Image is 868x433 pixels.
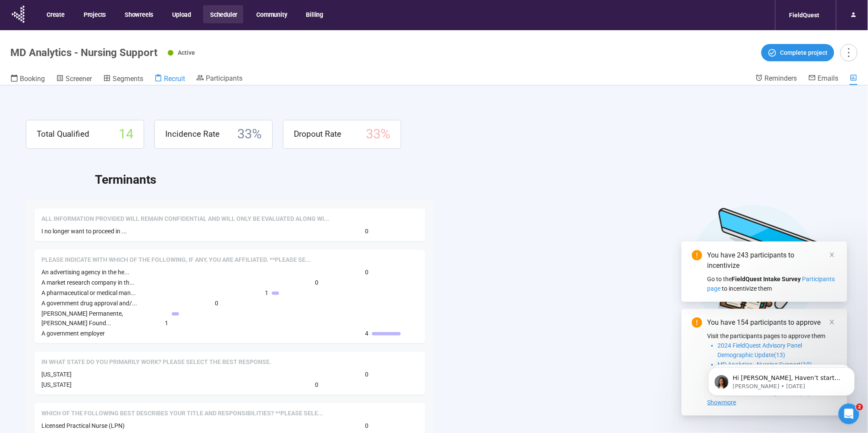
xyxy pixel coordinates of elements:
[755,74,797,84] a: Reminders
[708,274,837,293] div: Go to the to incentivize them
[732,276,801,282] strong: FieldQuest Intake Survey
[41,279,135,286] span: A market research company in th...
[365,421,368,430] span: 0
[690,204,821,333] img: Desktop work notes
[366,124,390,145] span: 33 %
[41,330,105,337] span: A government employer
[20,75,45,83] span: Booking
[41,300,137,307] span: A government drug approval and/...
[840,44,858,61] button: more
[818,74,839,82] span: Emails
[315,380,318,389] span: 0
[692,250,702,260] span: exclamation-circle
[95,170,842,189] h2: Terminants
[41,422,125,429] span: Licensed Practical Nurse (LPN)
[178,49,195,56] span: Active
[41,215,329,223] span: All information provided will remain confidential and will only be evaluated along with the opini...
[206,74,242,82] span: Participants
[299,5,330,23] button: Billing
[215,298,218,308] span: 0
[41,289,136,296] span: A pharmaceutical or medical man...
[856,404,863,411] span: 2
[365,329,368,338] span: 4
[10,47,157,59] h1: MD Analytics - Nursing Support
[196,74,242,84] a: Participants
[294,128,341,141] span: Dropout Rate
[41,228,127,235] span: I no longer want to proceed in ...
[365,267,368,277] span: 0
[692,317,702,328] span: exclamation-circle
[66,75,92,83] span: Screener
[37,128,89,141] span: Total Qualified
[765,74,797,82] span: Reminders
[118,5,159,23] button: Showreels
[839,404,859,424] iframe: Intercom live chat
[718,342,802,358] span: 2024 FieldQuest Advisory Panel Demographic Update(13)
[708,317,837,328] div: You have 154 participants to approve
[154,74,185,85] a: Recruit
[365,226,368,236] span: 0
[784,7,825,23] div: FieldQuest
[829,319,835,325] span: close
[249,5,293,23] button: Community
[165,5,197,23] button: Upload
[761,44,834,61] button: Complete project
[237,124,262,145] span: 33 %
[56,74,92,85] a: Screener
[41,409,323,418] span: Which of the following best describes your title and responsibilities? **Please select one**
[203,5,243,23] button: Scheduler
[829,252,835,258] span: close
[808,74,839,84] a: Emails
[164,75,185,83] span: Recruit
[41,256,311,264] span: Please indicate with which of the following, if any, you are affiliated. **Please select all that...
[41,269,129,276] span: An advertising agency in the he...
[41,381,72,388] span: [US_STATE]
[165,128,220,141] span: Incidence Rate
[10,74,45,85] a: Booking
[315,278,318,287] span: 0
[708,250,837,271] div: You have 243 participants to incentivize
[41,310,123,326] span: [PERSON_NAME] Permanente, [PERSON_NAME] Found...
[708,331,837,341] p: Visit the participants pages to approve them
[41,371,72,378] span: [US_STATE]
[365,370,368,379] span: 0
[695,349,868,410] iframe: Intercom notifications message
[843,47,855,58] span: more
[41,358,271,367] span: In what state do you primarily work? Please select the best response.
[119,124,133,145] span: 14
[103,74,143,85] a: Segments
[77,5,112,23] button: Projects
[40,5,71,23] button: Create
[780,48,828,57] span: Complete project
[165,318,168,328] span: 1
[113,75,143,83] span: Segments
[265,288,268,298] span: 1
